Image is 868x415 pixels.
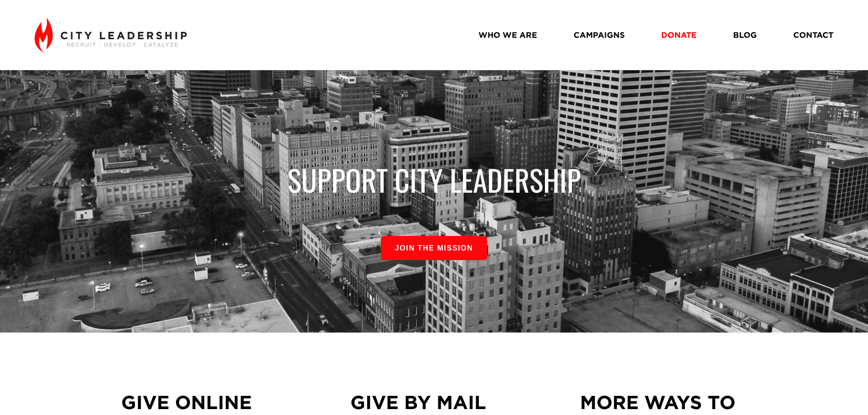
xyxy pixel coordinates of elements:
[288,158,581,201] span: Support City Leadership
[35,17,186,53] img: City Leadership - Recruit. Develop. Catalyze.
[478,27,537,43] a: WHO WE ARE
[574,27,625,43] a: CAMPAIGNS
[381,236,487,260] a: join the mission
[733,27,757,43] a: BLOG
[121,389,288,415] h2: Give online
[793,27,833,43] a: CONTACT
[350,389,518,415] h2: Give By Mail
[661,27,697,43] a: DONATE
